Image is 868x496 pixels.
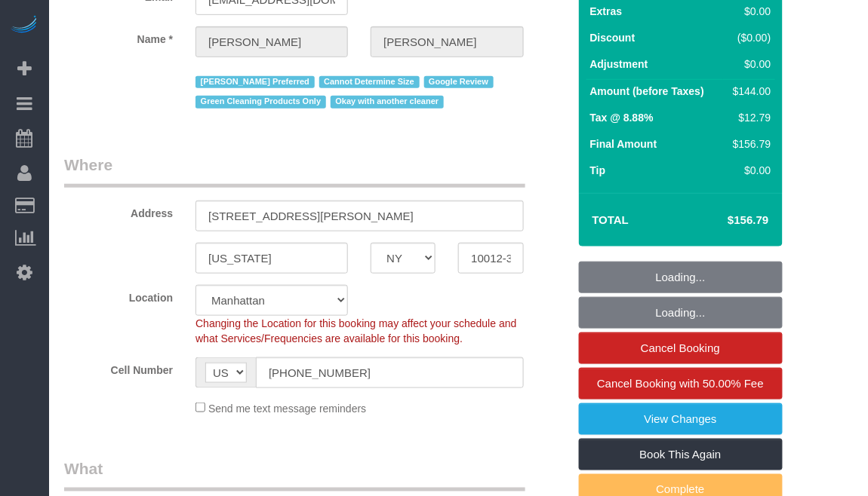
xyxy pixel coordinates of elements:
span: Green Cleaning Products Only [195,96,326,108]
span: [PERSON_NAME] Preferred [195,76,314,88]
label: Extras [590,4,623,19]
label: Final Amount [590,136,657,152]
div: $144.00 [727,84,771,99]
div: $0.00 [727,163,771,178]
div: $12.79 [727,110,771,125]
a: View Changes [579,403,783,435]
label: Location [53,285,184,305]
label: Cell Number [53,357,184,378]
label: Discount [590,30,636,45]
span: Okay with another cleaner [331,96,444,108]
input: Zip Code [458,243,523,274]
div: ($0.00) [727,30,771,45]
label: Name * [53,26,184,47]
label: Amount (before Taxes) [590,84,704,99]
a: Cancel Booking with 50.00% Fee [579,368,783,400]
span: Cannot Determine Size [319,76,420,88]
span: Cancel Booking with 50.00% Fee [597,377,764,390]
input: Last Name [371,26,523,57]
label: Adjustment [590,57,648,72]
label: Tip [590,163,606,178]
a: Cancel Booking [579,332,783,364]
h4: $156.79 [682,214,768,227]
input: City [195,243,348,274]
div: $0.00 [727,4,771,19]
a: Book This Again [579,439,783,470]
input: Cell Number [256,357,523,388]
img: Automaid Logo [9,15,39,36]
legend: What [64,458,525,491]
span: Send me text message reminders [208,403,366,415]
span: Changing the Location for this booking may affect your schedule and what Services/Frequencies are... [195,317,516,344]
label: Tax @ 8.88% [590,110,654,125]
input: First Name [195,26,348,57]
span: Google Review [424,76,494,88]
legend: Where [64,154,525,188]
div: $156.79 [727,136,771,152]
div: $0.00 [727,57,771,72]
label: Address [53,201,184,221]
strong: Total [593,213,629,226]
